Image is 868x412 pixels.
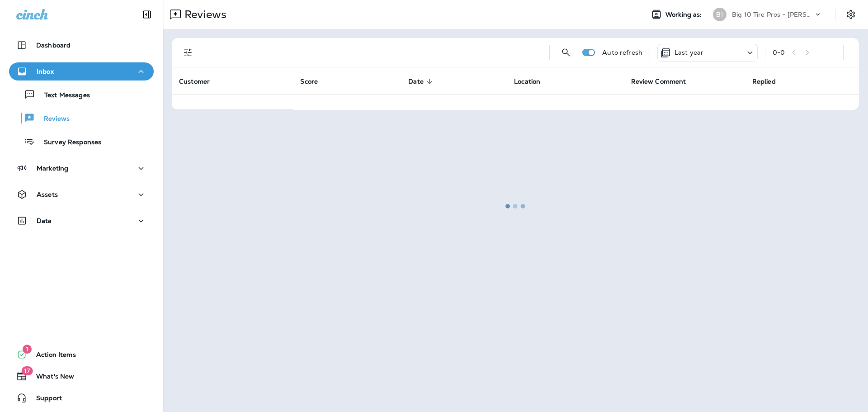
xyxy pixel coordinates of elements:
[9,389,154,407] button: Support
[9,346,154,364] button: 1Action Items
[9,367,154,385] button: 17What's New
[9,85,154,104] button: Text Messages
[27,394,62,405] span: Support
[9,132,154,151] button: Survey Responses
[37,165,68,172] p: Marketing
[9,109,154,128] button: Reviews
[37,217,52,224] p: Data
[36,42,71,49] p: Dashboard
[9,185,154,204] button: Assets
[9,159,154,177] button: Marketing
[27,373,74,384] span: What's New
[21,366,33,375] span: 17
[9,62,154,81] button: Inbox
[9,212,154,230] button: Data
[35,138,101,147] p: Survey Responses
[35,115,70,123] p: Reviews
[37,191,58,198] p: Assets
[9,36,154,54] button: Dashboard
[35,91,90,100] p: Text Messages
[23,345,32,354] span: 1
[27,351,76,362] span: Action Items
[37,68,54,75] p: Inbox
[134,5,160,24] button: Collapse Sidebar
